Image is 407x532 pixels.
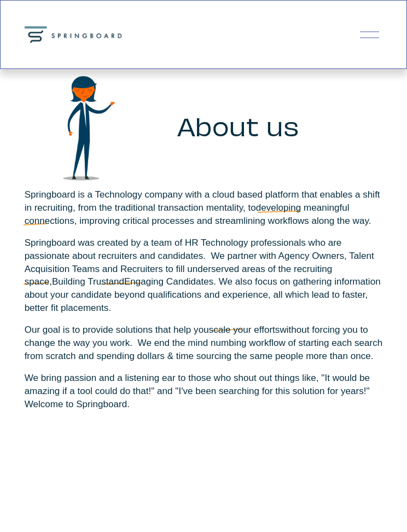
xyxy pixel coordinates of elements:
[52,276,108,287] span: Building Trust
[25,188,383,228] p: Springboard is a Technology company with a cloud based platform that enables a shift in recruitin...
[25,203,352,226] span: developing meaningful connections
[209,325,280,335] span: scale your efforts
[70,112,407,139] h2: About us
[25,26,124,43] img: Springboard Technologies
[25,323,383,363] p: Our goal is to provide solutions that help you without forcing you to change the way you work. We...
[25,236,383,315] p: Springboard was created by a team of HR Technology professionals who are passionate about recruit...
[124,276,213,287] span: Engaging Candidates
[25,372,383,411] p: We bring passion and a listening ear to those who shout out things like, "It would be amazing if ...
